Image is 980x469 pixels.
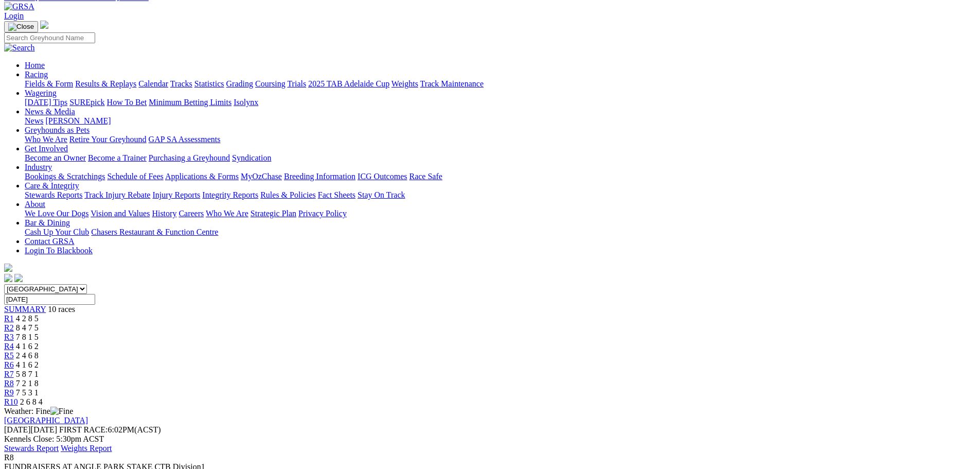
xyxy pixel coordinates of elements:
button: Toggle navigation [4,21,38,32]
a: Strategic Plan [251,209,296,218]
span: 7 2 1 8 [16,379,39,388]
a: Chasers Restaurant & Function Centre [91,228,218,236]
a: Weights [391,79,418,88]
img: Fine [50,407,73,416]
a: Greyhounds as Pets [25,126,90,134]
a: Race Safe [409,172,442,181]
a: R9 [4,388,14,397]
a: Fact Sheets [318,190,355,199]
a: Trials [287,79,306,88]
img: GRSA [4,2,34,11]
a: Rules & Policies [260,190,316,199]
a: Become a Trainer [88,153,147,162]
span: 10 races [48,305,75,314]
a: Weights Report [61,444,112,453]
a: R8 [4,379,14,388]
a: About [25,200,45,209]
a: R5 [4,351,14,360]
a: SUMMARY [4,305,46,314]
a: How To Bet [107,98,147,107]
a: R7 [4,370,14,378]
a: Tracks [170,79,192,88]
a: [DATE] Tips [25,98,67,107]
a: Stewards Report [4,444,59,453]
a: Home [25,61,45,70]
div: Get Involved [25,153,976,163]
span: R10 [4,397,18,406]
span: 7 5 3 1 [16,388,39,397]
a: Become an Owner [25,153,86,162]
a: History [152,209,176,218]
span: [DATE] [4,425,31,434]
a: We Love Our Dogs [25,209,88,218]
img: logo-grsa-white.png [40,21,48,29]
a: Racing [25,70,48,79]
a: Coursing [255,79,286,88]
a: Purchasing a Greyhound [149,153,230,162]
div: Industry [25,172,976,181]
div: Bar & Dining [25,228,976,237]
span: 4 1 6 2 [16,342,39,351]
a: Applications & Forms [165,172,239,181]
span: 8 4 7 5 [16,323,39,332]
span: 5 8 7 1 [16,370,39,378]
a: Minimum Betting Limits [149,98,231,107]
a: Results & Replays [75,79,136,88]
a: [PERSON_NAME] [45,116,111,125]
span: 4 2 8 5 [16,314,39,323]
a: Statistics [194,79,224,88]
a: Integrity Reports [202,190,258,199]
input: Search [4,32,95,43]
span: R1 [4,314,14,323]
a: News & Media [25,107,75,116]
a: R4 [4,342,14,351]
a: Fields & Form [25,79,73,88]
a: Bookings & Scratchings [25,172,105,181]
span: 7 8 1 5 [16,333,39,341]
a: Login To Blackbook [25,246,93,255]
a: Retire Your Greyhound [69,135,147,144]
a: Care & Integrity [25,181,79,190]
a: Calendar [138,79,168,88]
a: Stay On Track [358,190,405,199]
img: logo-grsa-white.png [4,264,12,272]
a: Careers [179,209,204,218]
a: GAP SA Assessments [149,135,221,144]
a: SUREpick [69,98,104,107]
a: Cash Up Your Club [25,228,89,236]
input: Select date [4,294,95,305]
a: Isolynx [234,98,258,107]
a: Industry [25,163,52,171]
a: Grading [226,79,253,88]
a: [GEOGRAPHIC_DATA] [4,416,88,425]
div: About [25,209,976,218]
a: Who We Are [206,209,248,218]
a: Vision and Values [91,209,150,218]
a: Syndication [232,153,271,162]
a: Bar & Dining [25,218,70,227]
span: [DATE] [4,425,57,434]
div: Kennels Close: 5:30pm ACST [4,435,976,444]
a: ICG Outcomes [358,172,407,181]
div: News & Media [25,116,976,126]
a: Wagering [25,89,57,97]
a: Schedule of Fees [107,172,163,181]
a: Contact GRSA [25,237,74,246]
a: Get Involved [25,144,68,153]
span: R8 [4,453,14,462]
a: R3 [4,333,14,341]
span: FIRST RACE: [59,425,108,434]
div: Racing [25,79,976,89]
a: Injury Reports [152,190,200,199]
img: Search [4,43,35,53]
div: Wagering [25,98,976,107]
a: R6 [4,360,14,369]
a: Privacy Policy [298,209,347,218]
img: twitter.svg [14,274,23,282]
